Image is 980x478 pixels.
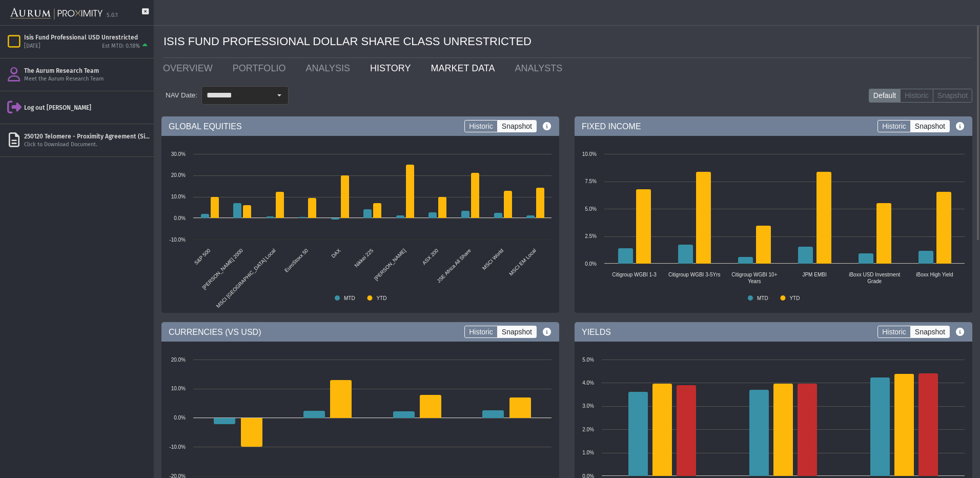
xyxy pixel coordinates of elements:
[271,87,288,104] div: Select
[225,58,298,78] a: PORTFOLIO
[582,450,594,455] text: 1.0%
[464,326,498,338] label: Historic
[283,248,310,274] text: EuroStoxx 50
[102,43,140,50] div: Est MTD: 0.18%
[24,75,150,83] div: Meet the Aurum Research Team
[575,116,972,136] div: FIXED INCOME
[582,357,594,363] text: 5.0%
[215,248,277,309] text: MSCI [GEOGRAPHIC_DATA] Local
[171,386,186,391] text: 10.0%
[24,132,150,141] div: 250120 Telomere - Proximity Agreement (Signed).pdf
[497,326,537,338] label: Snapshot
[668,272,721,277] text: Citigroup WGBI 3-5Yrs
[171,172,186,178] text: 20.0%
[161,116,559,136] div: GLOBAL EQUITIES
[585,178,597,184] text: 7.5%
[169,444,186,450] text: -10.0%
[24,104,150,112] div: Log out [PERSON_NAME]
[24,141,150,149] div: Click to Download Document.
[464,120,498,132] label: Historic
[612,272,657,277] text: Citigroup WGBI 1-3
[362,58,423,78] a: HISTORY
[585,233,597,239] text: 2.5%
[171,357,186,363] text: 20.0%
[582,380,594,386] text: 4.0%
[582,151,597,157] text: 10.0%
[877,120,911,132] label: Historic
[344,295,355,301] text: MTD
[916,272,953,277] text: iBoxx High Yield
[582,427,594,432] text: 2.0%
[423,58,507,78] a: MARKET DATA
[193,248,212,266] text: S&P 500
[582,403,594,409] text: 3.0%
[171,194,186,200] text: 10.0%
[298,58,362,78] a: ANALYSIS
[174,215,186,221] text: 0.0%
[161,91,201,100] span: NAV Date:
[24,67,150,75] div: The Aurum Research Team
[24,43,40,50] div: [DATE]
[353,248,374,269] text: Nikkei 225
[757,295,768,301] text: MTD
[802,272,826,277] text: JPM EMBI
[585,261,597,267] text: 0.0%
[164,26,972,58] div: ISIS FUND PROFESSIONAL DOLLAR SHARE CLASS UNRESTRICTED
[161,322,559,342] div: CURRENCIES (VS USD)
[910,326,950,338] label: Snapshot
[789,295,800,301] text: YTD
[900,89,933,103] label: Historic
[507,58,575,78] a: ANALYSTS
[421,248,440,266] text: ASX 200
[330,248,342,260] text: DAX
[877,326,911,338] label: Historic
[174,415,186,421] text: 0.0%
[481,248,505,271] text: MSCI World
[155,58,225,78] a: OVERVIEW
[731,272,777,284] text: Citigroup WGBI 10+ Years
[910,120,950,132] label: Snapshot
[585,206,597,212] text: 5.0%
[849,272,900,284] text: iBoxx USD Investment Grade
[508,248,537,277] text: MSCI EM Local
[24,33,150,42] div: Isis Fund Professional USD Unrestricted
[497,120,537,132] label: Snapshot
[575,322,972,342] div: YIELDS
[171,151,186,157] text: 30.0%
[869,89,901,103] label: Default
[201,248,244,291] text: [PERSON_NAME] 2000
[169,237,186,243] text: -10.0%
[10,3,103,25] img: Aurum-Proximity%20white.svg
[933,89,972,103] label: Snapshot
[436,248,472,284] text: JSE Africa All Share
[376,295,386,301] text: YTD
[107,12,118,19] div: 5.0.1
[373,248,407,282] text: [PERSON_NAME]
